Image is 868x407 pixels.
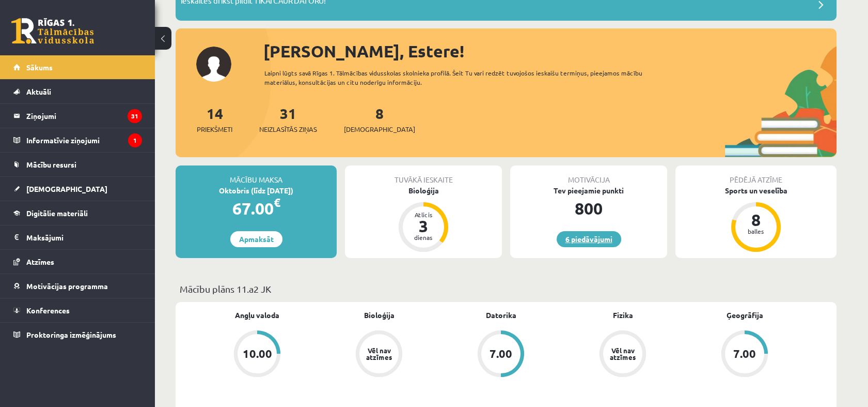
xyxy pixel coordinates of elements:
div: Mācību maksa [176,165,337,185]
a: Proktoringa izmēģinājums [13,323,142,346]
a: Bioloģija Atlicis 3 dienas [345,185,502,253]
legend: Ziņojumi [26,104,142,128]
div: 800 [510,196,667,221]
div: Laipni lūgts savā Rīgas 1. Tālmācības vidusskolas skolnieka profilā. Šeit Tu vari redzēt tuvojošo... [264,68,661,87]
div: balles [740,228,771,234]
legend: Informatīvie ziņojumi [26,128,142,152]
div: dienas [408,234,439,240]
a: 8[DEMOGRAPHIC_DATA] [344,104,415,134]
legend: Maksājumi [26,225,142,249]
div: Vēl nav atzīmes [608,347,637,360]
div: 10.00 [243,348,272,359]
div: Oktobris (līdz [DATE]) [176,185,337,196]
a: Vēl nav atzīmes [562,330,684,379]
a: Maksājumi [13,225,142,249]
div: [PERSON_NAME], Estere! [263,39,837,64]
div: Atlicis [408,212,439,218]
span: Proktoringa izmēģinājums [26,330,116,339]
a: 6 piedāvājumi [557,231,621,247]
div: 3 [408,218,439,234]
span: [DEMOGRAPHIC_DATA] [26,184,107,193]
i: 1 [128,133,142,147]
div: 8 [740,212,771,228]
a: Vēl nav atzīmes [318,330,440,379]
div: Bioloģija [345,185,502,196]
a: Informatīvie ziņojumi1 [13,128,142,152]
a: 7.00 [684,330,806,379]
span: Mācību resursi [26,160,76,169]
span: Sākums [26,63,53,72]
a: Sākums [13,55,142,79]
span: Atzīmes [26,257,54,266]
div: Sports un veselība [675,185,837,196]
div: Vēl nav atzīmes [365,347,393,360]
span: Konferences [26,306,70,315]
div: Motivācija [510,165,667,185]
a: Fizika [613,310,633,321]
div: 7.00 [733,348,756,359]
p: Mācību plāns 11.a2 JK [180,282,832,296]
a: Motivācijas programma [13,274,142,298]
a: Atzīmes [13,250,142,274]
div: 67.00 [176,196,337,221]
span: Digitālie materiāli [26,208,88,218]
a: Mācību resursi [13,153,142,176]
div: 7.00 [490,348,512,359]
span: [DEMOGRAPHIC_DATA] [344,124,415,134]
a: Apmaksāt [230,231,282,247]
a: Ģeogrāfija [727,310,763,321]
span: Motivācijas programma [26,281,108,291]
a: Bioloģija [364,310,394,321]
a: Digitālie materiāli [13,201,142,225]
a: 31Neizlasītās ziņas [259,104,317,134]
a: Datorika [486,310,516,321]
a: 10.00 [196,330,318,379]
a: Konferences [13,298,142,322]
div: Tuvākā ieskaite [345,165,502,185]
span: Priekšmeti [197,124,232,134]
a: Ziņojumi31 [13,104,142,128]
a: Rīgas 1. Tālmācības vidusskola [11,18,94,44]
a: Sports un veselība 8 balles [675,185,837,253]
div: Pēdējā atzīme [675,165,837,185]
a: Aktuāli [13,80,142,103]
a: 7.00 [440,330,562,379]
i: 31 [128,109,142,123]
a: 14Priekšmeti [197,104,232,134]
span: € [274,195,280,210]
a: [DEMOGRAPHIC_DATA] [13,177,142,201]
span: Aktuāli [26,87,51,96]
span: Neizlasītās ziņas [259,124,317,134]
div: Tev pieejamie punkti [510,185,667,196]
a: Angļu valoda [235,310,279,321]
